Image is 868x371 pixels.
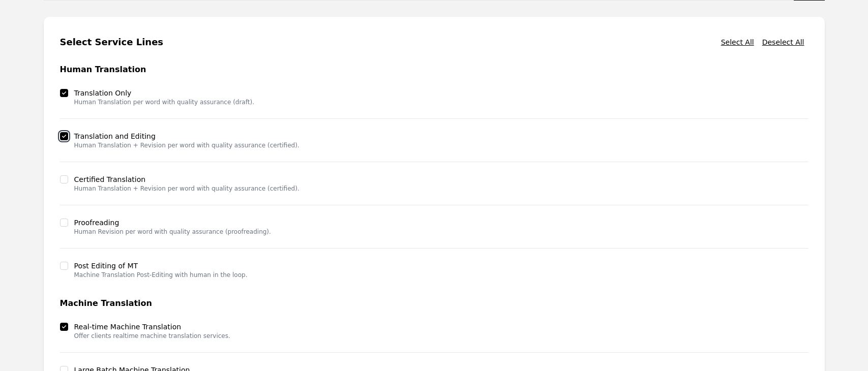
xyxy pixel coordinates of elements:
label: Post Editing of MT [74,261,248,271]
label: Translation and Editing [74,131,300,141]
label: Translation Only [74,88,254,98]
button: Select All [717,33,758,51]
label: Real-time Machine Translation [74,322,230,332]
p: Human Translation + Revision per word with quality assurance (certified). [74,184,300,193]
p: Human Translation per word with quality assurance (draft). [74,98,254,106]
label: Certified Translation [74,174,300,184]
h3: Human Translation [60,64,809,76]
p: Human Revision per word with quality assurance (proofreading). [74,228,271,236]
p: Machine Translation Post-Editing with human in the loop. [74,271,248,279]
button: Deselect All [758,33,809,51]
p: Offer clients realtime machine translation services. [74,332,230,340]
label: Proofreading [74,218,271,228]
p: Human Translation + Revision per word with quality assurance (certified). [74,141,300,149]
h2: Select Service Lines [60,35,164,49]
h3: Machine Translation [60,297,809,310]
